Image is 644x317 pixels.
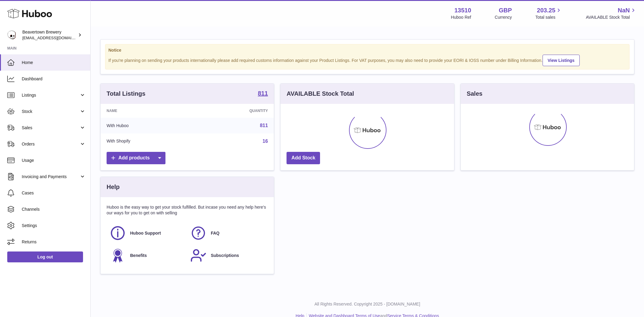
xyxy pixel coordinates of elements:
strong: 811 [258,90,268,96]
th: Quantity [194,104,274,118]
strong: GBP [499,6,512,14]
span: Listings [22,92,79,98]
h3: Help [107,183,120,191]
strong: Notice [108,47,626,53]
th: Name [101,104,194,118]
a: View Listings [543,55,580,66]
span: FAQ [211,230,219,236]
a: Huboo Support [110,225,184,241]
div: Huboo Ref [451,14,471,20]
a: Add products [107,152,165,164]
span: Settings [22,223,86,229]
a: NaN AVAILABLE Stock Total [586,6,637,20]
span: Returns [22,239,86,245]
a: 203.25 Total sales [535,6,562,20]
span: Subscriptions [211,253,239,258]
strong: 13510 [454,6,471,14]
span: Huboo Support [130,230,161,236]
span: Benefits [130,253,147,258]
h3: Total Listings [107,90,146,98]
a: Subscriptions [190,247,265,264]
h3: AVAILABLE Stock Total [287,90,354,98]
span: Channels [22,207,86,212]
span: Cases [22,190,86,196]
div: If you're planning on sending your products internationally please add required customs informati... [108,54,626,66]
td: With Huboo [101,118,194,133]
span: Total sales [535,14,562,20]
span: [EMAIL_ADDRESS][DOMAIN_NAME] [22,35,89,40]
span: Sales [22,125,79,131]
span: 203.25 [537,6,555,14]
span: AVAILABLE Stock Total [586,14,637,20]
a: 811 [260,123,268,128]
div: Currency [495,14,512,20]
a: Add Stock [287,152,320,164]
span: Dashboard [22,76,86,82]
span: NaN [618,6,630,14]
span: Home [22,60,86,66]
p: Huboo is the easy way to get your stock fulfilled. But incase you need any help here's our ways f... [107,204,268,216]
span: Invoicing and Payments [22,174,79,180]
span: Orders [22,141,79,147]
a: 16 [263,139,268,144]
span: Usage [22,158,86,163]
div: Beavertown Brewery [22,29,77,41]
td: With Shopify [101,133,194,149]
a: 811 [258,90,268,98]
img: internalAdmin-13510@internal.huboo.com [7,30,16,40]
a: Log out [7,251,83,262]
span: Stock [22,109,79,114]
a: Benefits [110,247,184,264]
p: All Rights Reserved. Copyright 2025 - [DOMAIN_NAME] [95,301,639,307]
a: FAQ [190,225,265,241]
h3: Sales [467,90,482,98]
